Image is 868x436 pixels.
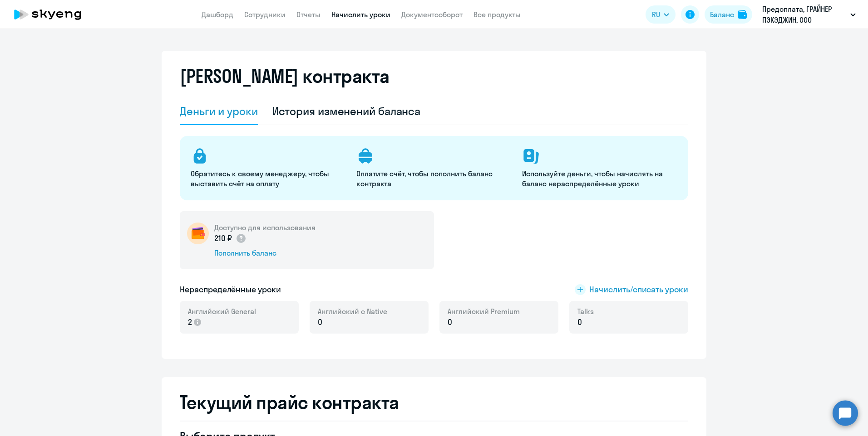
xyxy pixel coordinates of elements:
[448,306,520,316] span: Английский Premium
[188,316,192,328] span: 2
[272,104,421,118] div: История изменений баланса
[738,10,747,19] img: balance
[180,65,390,87] h2: [PERSON_NAME] контракта
[522,169,677,189] p: Используйте деньги, чтобы начислять на баланс нераспределённые уроки
[762,4,847,25] p: Предоплата, ГРАЙНЕР ПЭКЭДЖИН, ООО
[401,10,463,19] a: Документооборот
[188,306,256,316] span: Английский General
[577,316,582,328] span: 0
[296,10,321,19] a: Отчеты
[214,233,247,244] p: 210 ₽
[202,10,233,19] a: Дашборд
[646,5,676,24] button: RU
[318,306,387,316] span: Английский с Native
[180,392,688,413] h2: Текущий прайс контракта
[244,10,286,19] a: Сотрудники
[448,316,452,328] span: 0
[758,4,860,25] button: Предоплата, ГРАЙНЕР ПЭКЭДЖИН, ООО
[180,284,281,296] h5: Нераспределённые уроки
[214,248,316,258] div: Пополнить баланс
[214,223,316,233] h5: Доступно для использования
[180,104,258,118] div: Деньги и уроки
[589,284,688,296] span: Начислить/списать уроки
[318,316,322,328] span: 0
[705,5,752,24] button: Балансbalance
[191,169,345,189] p: Обратитесь к своему менеджеру, чтобы выставить счёт на оплату
[577,306,594,316] span: Talks
[187,223,209,244] img: wallet-circle.png
[473,10,521,19] a: Все продукты
[356,169,511,189] p: Оплатите счёт, чтобы пополнить баланс контракта
[710,9,734,20] div: Баланс
[331,10,390,19] a: Начислить уроки
[652,9,660,20] span: RU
